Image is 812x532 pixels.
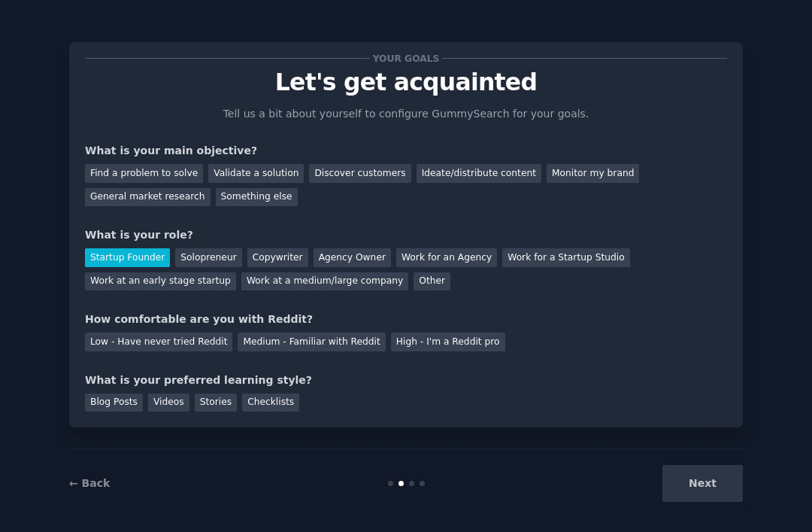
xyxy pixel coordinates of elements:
[85,143,727,159] div: What is your main objective?
[309,164,411,183] div: Discover customers
[247,248,308,267] div: Copywriter
[195,394,237,412] div: Stories
[85,372,727,388] div: What is your preferred learning style?
[314,248,391,267] div: Agency Owner
[85,188,211,207] div: General market research
[85,69,727,96] p: Let's get acquainted
[242,394,299,412] div: Checklists
[85,272,236,291] div: Work at an early stage startup
[85,227,727,243] div: What is your role?
[396,248,497,267] div: Work for an Agency
[216,188,298,207] div: Something else
[370,50,442,66] span: Your goals
[85,248,170,267] div: Startup Founder
[85,394,143,412] div: Blog Posts
[241,272,408,291] div: Work at a medium/large company
[547,164,639,183] div: Monitor my brand
[414,272,450,291] div: Other
[85,312,727,327] div: How comfortable are you with Reddit?
[502,248,629,267] div: Work for a Startup Studio
[148,394,189,412] div: Videos
[85,164,203,183] div: Find a problem to solve
[85,333,232,351] div: Low - Have never tried Reddit
[208,164,304,183] div: Validate a solution
[217,106,595,122] p: Tell us a bit about yourself to configure GummySearch for your goals.
[175,248,241,267] div: Solopreneur
[69,477,110,489] a: ← Back
[238,333,385,351] div: Medium - Familiar with Reddit
[417,164,541,183] div: Ideate/distribute content
[391,333,505,351] div: High - I'm a Reddit pro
